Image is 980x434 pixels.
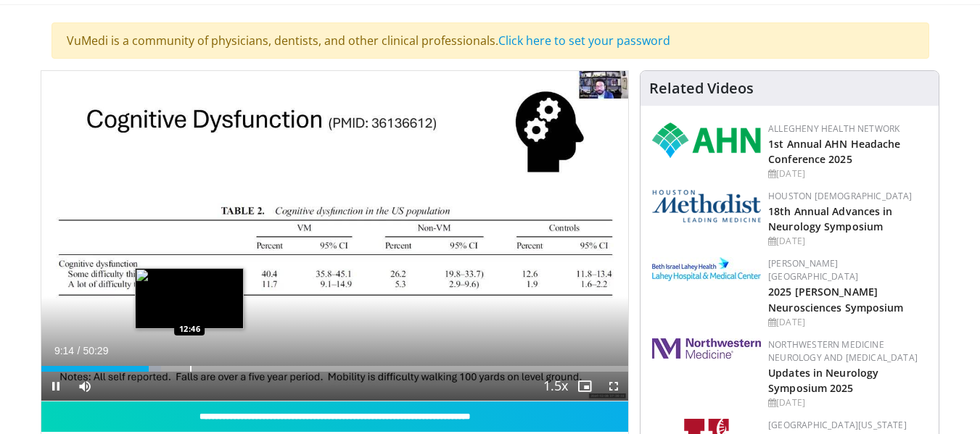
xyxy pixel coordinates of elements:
img: e7977282-282c-4444-820d-7cc2733560fd.jpg.150x105_q85_autocrop_double_scale_upscale_version-0.2.jpg [652,257,761,281]
a: Click here to set your password [498,33,670,49]
button: Mute [70,372,99,401]
div: [DATE] [768,235,927,248]
span: 50:29 [83,345,108,356]
div: [DATE] [768,167,927,180]
div: [DATE] [768,316,927,329]
img: 628ffacf-ddeb-4409-8647-b4d1102df243.png.150x105_q85_autocrop_double_scale_upscale_version-0.2.png [652,122,761,158]
a: [PERSON_NAME][GEOGRAPHIC_DATA] [768,257,858,283]
h4: Related Videos [649,80,754,97]
img: 5e4488cc-e109-4a4e-9fd9-73bb9237ee91.png.150x105_q85_autocrop_double_scale_upscale_version-0.2.png [652,190,761,222]
a: Allegheny Health Network [768,122,899,135]
span: 9:14 [54,345,74,356]
a: Houston [DEMOGRAPHIC_DATA] [768,190,912,202]
button: Pause [41,372,70,401]
a: Northwestern Medicine Neurology and [MEDICAL_DATA] [768,338,918,364]
button: Fullscreen [599,372,628,401]
div: Progress Bar [41,366,629,372]
a: 2025 [PERSON_NAME] Neurosciences Symposium [768,285,903,314]
a: Updates in Neurology Symposium 2025 [768,366,878,395]
button: Enable picture-in-picture mode [570,372,599,401]
a: 18th Annual Advances in Neurology Symposium [768,204,892,233]
a: 1st Annual AHN Headache Conference 2025 [768,137,900,166]
div: [DATE] [768,396,927,409]
img: 2a462fb6-9365-492a-ac79-3166a6f924d8.png.150x105_q85_autocrop_double_scale_upscale_version-0.2.jpg [652,338,761,359]
img: image.jpeg [135,268,244,329]
video-js: Video Player [41,71,629,401]
span: / [78,345,81,356]
div: VuMedi is a community of physicians, dentists, and other clinical professionals. [52,22,929,59]
button: Playback Rate [541,372,570,401]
